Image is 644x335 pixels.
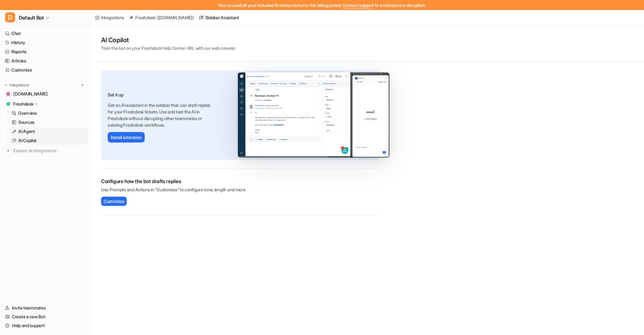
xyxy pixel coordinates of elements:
p: ( [DOMAIN_NAME] ) [157,14,194,21]
p: Sources [18,119,34,125]
a: History [3,38,88,47]
a: AI Copilot [9,136,88,145]
span: Contact support [342,3,374,8]
img: explore all integrations [5,147,11,154]
button: Install extension [108,132,145,142]
img: Freshdesk [6,102,10,106]
p: Train the bot on your Freshdesk Help Center URL with our web crawler. [101,45,236,51]
p: Integrations [9,83,29,88]
div: Integrations [101,14,124,21]
img: freshdesk_ai_agent.png [238,72,389,158]
p: Freshdesk [135,14,155,21]
p: AI Agent [18,128,35,135]
img: drivingtests.co.uk [6,92,10,96]
a: Overview [9,109,88,118]
img: expand menu [4,83,8,87]
h3: Set it up [108,91,211,98]
span: Customize [104,198,124,205]
h1: AI Copilot [101,35,236,45]
p: AI Copilot [18,137,37,144]
a: AI Agent [9,127,88,136]
button: Customize [101,197,127,206]
a: Chat [3,29,88,38]
p: Use Prompts and Actions in “Customize” to configure tone, length and more [101,186,379,193]
span: / [196,15,197,20]
span: Default Bot [19,13,44,22]
span: Explore all integrations [13,146,86,156]
span: [DOMAIN_NAME] [13,91,47,97]
button: Integrations [3,82,31,88]
h2: Configure how the bot drafts replies [101,177,379,185]
p: Overview [18,110,37,116]
a: Explore all integrations [3,146,88,155]
span: / [126,15,127,20]
a: Integrations [95,14,124,21]
a: Create a new Bot [3,312,88,321]
a: Invite teammates [3,303,88,312]
p: Freshdesk [13,101,33,107]
span: D [5,12,15,22]
p: Get an AI assistant in the sidebar that can draft replies for your Freshdesk tickets. Use and tes... [108,102,211,128]
div: Sidebar Assistant [205,14,239,21]
a: Reports [3,47,88,56]
a: drivingtests.co.uk[DOMAIN_NAME] [3,90,88,98]
img: menu_add.svg [80,83,85,87]
a: Sources [9,118,88,127]
a: Articles [3,56,88,65]
a: Sidebar Assistant [199,14,239,21]
a: Help and support [3,321,88,330]
a: Freshdesk([DOMAIN_NAME]) [129,14,194,21]
a: Customize [3,66,88,74]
